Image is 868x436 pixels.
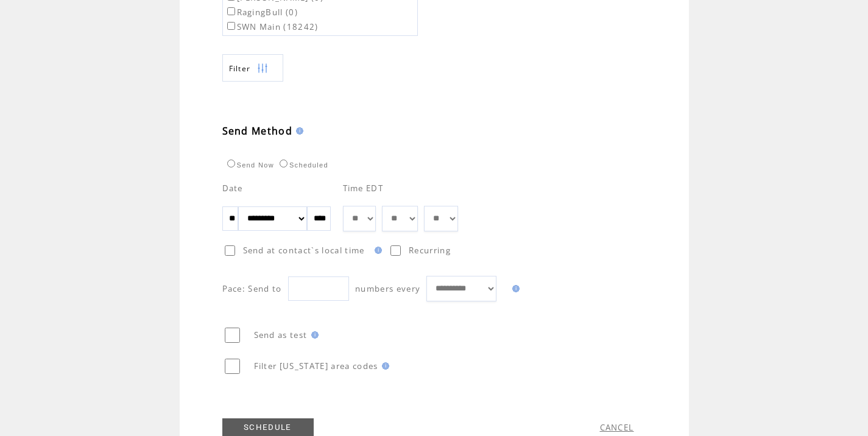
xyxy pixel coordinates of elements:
span: Send Method [222,124,293,138]
span: Pace: Send to [222,283,282,294]
img: filters.png [257,55,268,82]
img: help.gif [371,247,382,254]
span: numbers every [355,283,420,294]
span: Show filters [229,63,251,74]
input: SWN Main (18242) [227,22,235,30]
img: help.gif [308,331,319,339]
span: Send as test [254,329,308,340]
label: Send Now [224,161,274,169]
img: help.gif [378,362,389,370]
label: Scheduled [277,161,328,169]
label: SWN Main (18242) [225,21,319,32]
input: Send Now [227,160,235,167]
span: Date [222,183,243,194]
span: Time EDT [343,183,384,194]
span: Send at contact`s local time [243,245,365,256]
label: RagingBull (0) [225,7,298,18]
a: Filter [222,54,283,82]
a: CANCEL [600,422,634,433]
input: Scheduled [280,160,288,167]
input: RagingBull (0) [227,7,235,15]
span: Filter [US_STATE] area codes [254,360,378,371]
span: Recurring [409,245,451,256]
img: help.gif [509,285,520,292]
img: help.gif [292,127,303,135]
